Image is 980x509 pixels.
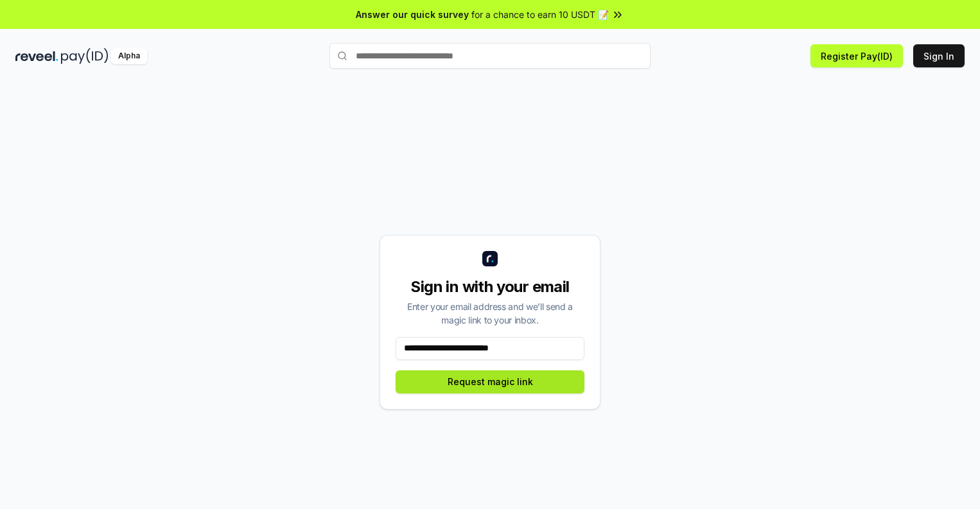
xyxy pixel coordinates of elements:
span: Answer our quick survey [356,8,469,21]
button: Sign In [913,44,965,67]
img: reveel_dark [15,48,58,64]
div: Enter your email address and we’ll send a magic link to your inbox. [396,300,584,327]
div: Alpha [111,48,147,64]
button: Request magic link [396,370,584,393]
img: pay_id [61,48,109,64]
img: logo_small [482,251,498,266]
div: Sign in with your email [396,277,584,297]
span: for a chance to earn 10 USDT 📝 [471,8,609,21]
button: Register Pay(ID) [810,44,903,67]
